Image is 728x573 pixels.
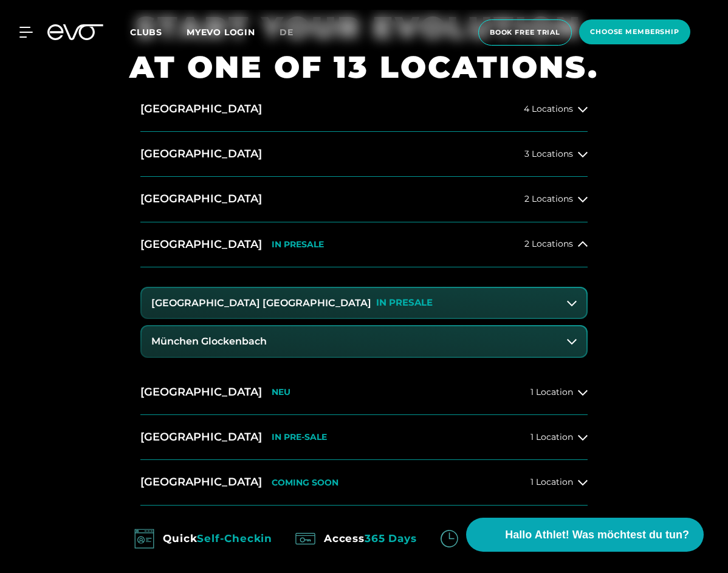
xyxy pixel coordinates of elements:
[436,525,463,552] img: evofitness
[590,27,679,37] span: choose membership
[575,19,694,46] a: choose membership
[130,27,162,38] span: Clubs
[531,478,573,487] span: 1 Location
[140,222,588,267] button: [GEOGRAPHIC_DATA]IN PRESALE2 Locations
[187,27,255,38] a: MYEVO LOGIN
[324,529,416,548] div: Access
[130,26,187,38] a: Clubs
[140,132,588,177] button: [GEOGRAPHIC_DATA]3 Locations
[280,26,308,39] a: de
[140,415,588,460] button: [GEOGRAPHIC_DATA]IN PRE-SALE1 Location
[140,101,262,117] h2: [GEOGRAPHIC_DATA]
[466,518,704,552] button: Hallo Athlet! Was möchtest du tun?
[524,239,573,249] span: 2 Locations
[272,478,338,488] p: COMING SOON
[524,105,573,114] span: 4 Locations
[365,532,416,544] em: 365 Days
[272,387,290,397] p: NEU
[151,298,371,309] h3: [GEOGRAPHIC_DATA] [GEOGRAPHIC_DATA]
[272,239,324,250] p: IN PRESALE
[272,432,327,442] p: IN PRE-SALE
[140,191,262,207] h2: [GEOGRAPHIC_DATA]
[142,326,586,357] button: München Glockenbach
[140,146,262,162] h2: [GEOGRAPHIC_DATA]
[140,177,588,222] button: [GEOGRAPHIC_DATA]2 Locations
[292,525,319,552] img: evofitness
[524,149,573,159] span: 3 Locations
[197,532,272,544] em: Self-Checkin
[140,430,262,445] h2: [GEOGRAPHIC_DATA]
[490,27,560,38] span: book free trial
[524,194,573,204] span: 2 Locations
[142,288,586,318] button: [GEOGRAPHIC_DATA] [GEOGRAPHIC_DATA]IN PRESALE
[376,298,433,308] p: IN PRESALE
[505,527,689,543] span: Hallo Athlet! Was möchtest du tun?
[140,370,588,415] button: [GEOGRAPHIC_DATA]NEU1 Location
[531,388,573,397] span: 1 Location
[140,460,588,505] button: [GEOGRAPHIC_DATA]COMING SOON1 Location
[140,385,262,400] h2: [GEOGRAPHIC_DATA]
[163,529,272,548] div: Quick
[131,525,158,552] img: evofitness
[531,433,573,442] span: 1 Location
[280,27,294,38] span: de
[140,237,262,252] h2: [GEOGRAPHIC_DATA]
[140,475,262,490] h2: [GEOGRAPHIC_DATA]
[475,19,575,46] a: book free trial
[140,87,588,132] button: [GEOGRAPHIC_DATA]4 Locations
[151,336,267,347] h3: München Glockenbach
